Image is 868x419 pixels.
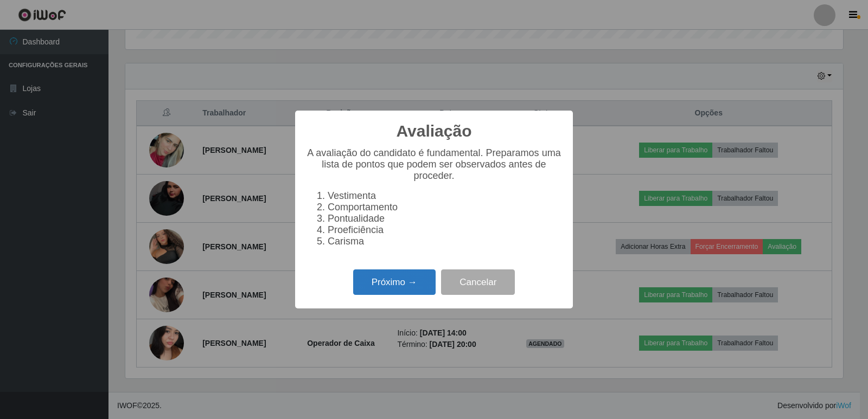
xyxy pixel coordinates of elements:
button: Próximo → [353,269,436,295]
li: Comportamento [328,202,562,213]
h2: Avaliação [397,121,472,141]
li: Pontualidade [328,213,562,224]
li: Carisma [328,236,562,247]
button: Cancelar [441,269,515,295]
li: Vestimenta [328,190,562,202]
li: Proeficiência [328,224,562,236]
p: A avaliação do candidato é fundamental. Preparamos uma lista de pontos que podem ser observados a... [306,147,562,182]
